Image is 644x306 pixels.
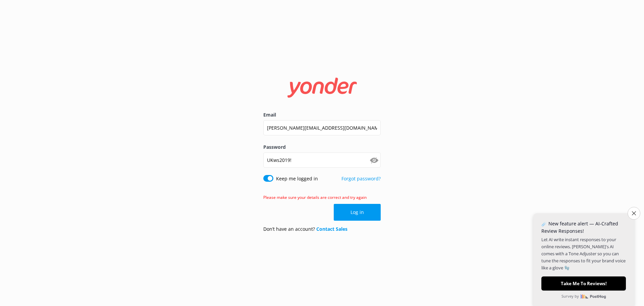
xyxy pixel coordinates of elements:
[276,175,318,182] label: Keep me logged in
[263,143,381,151] label: Password
[263,194,367,200] span: Please make sure your details are correct and try again
[334,204,381,221] button: Log in
[367,154,381,167] button: Show password
[316,226,347,232] a: Contact Sales
[263,111,381,119] label: Email
[341,175,381,182] a: Forgot password?
[263,225,347,233] p: Don’t have an account?
[263,120,381,135] input: user@emailaddress.com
